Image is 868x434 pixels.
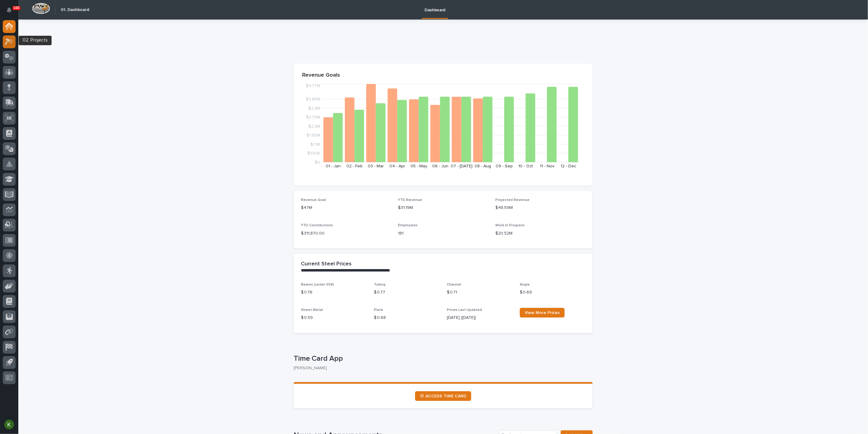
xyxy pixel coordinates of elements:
p: $ 0.71 [447,289,512,296]
tspan: $2.2M [308,124,320,129]
span: Tubing [374,283,385,286]
img: Workspace Logo [32,3,50,14]
tspan: $1.65M [306,133,320,137]
p: $47M [301,205,391,211]
span: Prices Last Updated [447,308,482,312]
p: $ 0.69 [520,289,585,296]
p: $20.52M [495,230,585,237]
tspan: $550K [307,151,320,155]
tspan: $3.85M [306,97,320,101]
p: $48.59M [495,205,585,211]
span: Projected Revenue [495,198,530,202]
p: $ 0.76 [301,289,367,296]
text: 03 - Mar [368,164,384,168]
a: ⏲ ACCESS TIME CARD [415,391,471,401]
text: 02 - Feb [346,164,363,168]
p: 100 [13,6,20,10]
text: 05 - May [410,164,427,168]
p: 181 [398,230,488,237]
tspan: $0 [315,160,320,165]
text: 01 - Jan [326,164,341,168]
tspan: $1.1M [310,142,320,147]
span: ⏲ ACCESS TIME CARD [420,394,466,398]
text: 11 - Nov [540,164,555,168]
span: View More Prices [525,311,560,315]
a: View More Prices [520,308,565,318]
text: 10 - Oct [519,164,533,168]
text: 07 - [DATE] [451,164,472,168]
h2: Current Steel Prices [301,261,352,268]
p: $ 0.59 [301,315,367,321]
p: $ 0.77 [374,289,439,296]
tspan: $2.75M [306,115,320,119]
tspan: $3.3M [308,106,320,111]
span: Plate [374,308,383,312]
text: 09 - Sep [496,164,513,168]
span: Beams (under 55#) [301,283,334,286]
text: 04 - Apr [389,164,405,168]
span: Work in Progress [495,224,525,227]
p: Revenue Goals [302,72,584,79]
h2: 01. Dashboard [61,7,89,13]
button: users-avatar [3,418,16,431]
text: 06 - Jun [432,164,448,168]
div: Notifications100 [8,7,16,17]
p: $ 0.68 [374,315,439,321]
span: Revenue Goal [301,198,326,202]
span: Sheet Metal [301,308,323,312]
p: [PERSON_NAME] [294,366,588,371]
span: YTD Contributions [301,224,333,227]
tspan: $4.77M [306,84,320,88]
p: Time Card App [294,354,590,363]
span: Channel [447,283,461,286]
text: 08 - Aug [475,164,491,168]
span: Employees [398,224,418,227]
button: Notifications [3,4,16,16]
p: $31.19M [398,205,488,211]
p: $ 311,870.00 [301,230,391,237]
text: 12 - Dec [561,164,576,168]
p: [DATE] ([DATE]) [447,315,512,321]
span: Angle [520,283,530,286]
span: YTD Revenue [398,198,422,202]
